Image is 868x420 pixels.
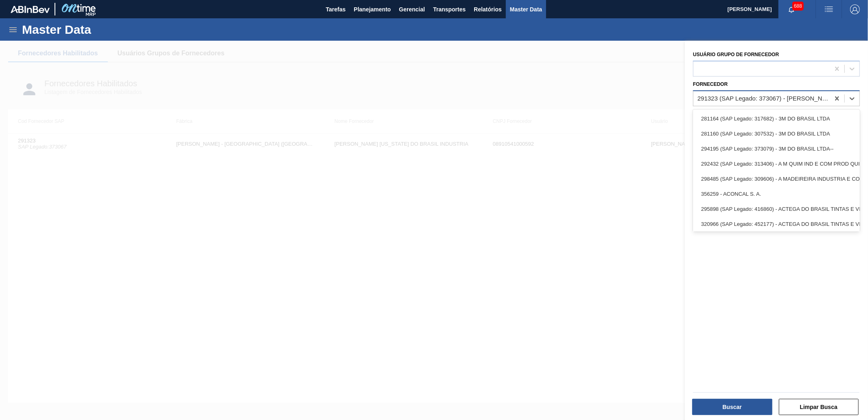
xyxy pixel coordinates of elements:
[693,141,860,156] div: 294195 (SAP Legado: 373079) - 3M DO BRASIL LTDA--
[693,52,779,57] label: Usuário Grupo de Fornecedor
[697,95,831,102] div: 291323 (SAP Legado: 373067) - [PERSON_NAME][GEOGRAPHIC_DATA][US_STATE] INDUSTRIA
[692,399,772,415] button: Buscar
[693,126,860,141] div: 281160 (SAP Legado: 307532) - 3M DO BRASIL LTDA
[433,4,466,14] span: Transportes
[693,156,860,171] div: 292432 (SAP Legado: 313406) - A M QUIM IND E COM PROD QUIM
[779,399,859,415] button: Limpar Busca
[792,2,804,11] span: 688
[11,6,50,13] img: TNhmsLtSVTkK8tSr43FrP2fwEKptu5GPRR3wAAAABJRU5ErkJggg==
[693,111,860,126] div: 281164 (SAP Legado: 317682) - 3M DO BRASIL LTDA
[693,217,860,232] div: 320966 (SAP Legado: 452177) - ACTEGA DO BRASIL TINTAS E VERNIZES-LTDA.-
[824,4,834,14] img: userActions
[399,4,425,14] span: Gerencial
[778,4,805,15] button: Notificações
[474,4,501,14] span: Relatórios
[850,4,860,14] img: Logout
[22,25,166,34] h1: Master Data
[326,4,346,14] span: Tarefas
[510,4,542,14] span: Master Data
[693,201,860,217] div: 295898 (SAP Legado: 416860) - ACTEGA DO BRASIL TINTAS E VERNIZES
[693,171,860,186] div: 298485 (SAP Legado: 309606) - A MADEIREIRA INDUSTRIA E COMERCIO
[354,4,391,14] span: Planejamento
[693,186,860,201] div: 356259 - ACONCAL S. A.
[693,81,728,87] label: Fornecedor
